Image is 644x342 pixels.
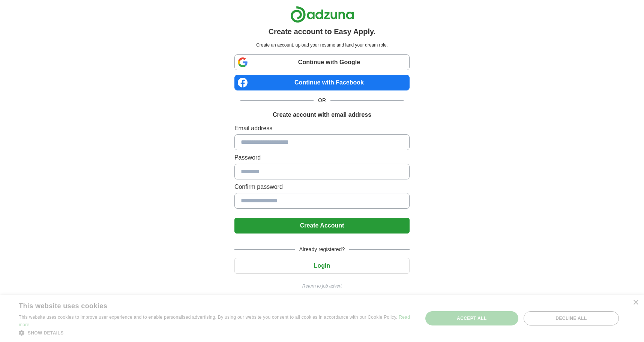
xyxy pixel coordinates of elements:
h1: Create account to Easy Apply. [269,26,376,37]
span: This website uses cookies to improve user experience and to enable personalised advertising. By u... [19,315,398,320]
span: Already registered? [295,246,349,253]
img: Adzuna logo [290,6,354,23]
button: Create Account [234,218,410,234]
label: Confirm password [234,182,410,191]
span: Show details [28,330,64,336]
h1: Create account with email address [273,110,371,119]
a: Return to job advert [234,283,410,289]
a: Continue with Facebook [234,75,410,90]
div: Show details [19,329,411,336]
div: Accept all [425,311,518,325]
a: Continue with Google [234,54,410,70]
p: Create an account, upload your resume and land your dream role. [236,42,408,48]
div: Decline all [524,311,619,325]
span: OR [314,96,330,104]
div: This website uses cookies [19,299,392,310]
a: Login [234,262,410,269]
label: Email address [234,124,410,133]
button: Login [234,258,410,274]
div: Close [633,300,638,306]
label: Password [234,153,410,162]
